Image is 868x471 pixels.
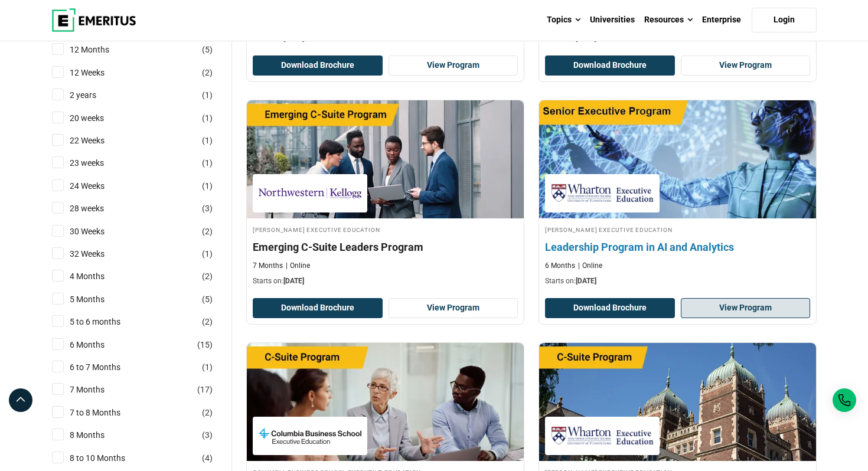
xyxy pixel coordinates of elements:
[202,315,213,328] span: ( )
[752,8,817,32] a: Login
[253,55,383,76] button: Download Brochure
[205,408,210,417] span: 2
[202,202,213,215] span: ( )
[70,247,128,260] a: 32 Weeks
[70,89,120,102] a: 2 years
[70,112,128,125] a: 20 weeks
[202,293,213,306] span: ( )
[200,385,210,394] span: 17
[526,94,830,224] img: Leadership Program in AI and Analytics | Online AI and Machine Learning Course
[253,298,383,318] button: Download Brochure
[205,227,210,236] span: 2
[202,112,213,125] span: ( )
[539,343,816,461] img: Chief Strategy Officer (CSO) Program | Online Business Management Course
[551,180,654,207] img: Wharton Executive Education
[202,179,213,192] span: ( )
[545,261,575,271] p: 6 Months
[283,277,304,285] span: [DATE]
[70,361,144,374] a: 6 to 7 Months
[205,204,210,213] span: 3
[247,343,524,461] img: Chief Executive Officer Program | Online Leadership Course
[205,136,210,145] span: 1
[197,383,213,396] span: ( )
[70,270,128,283] a: 4 Months
[205,430,210,440] span: 3
[545,298,675,318] button: Download Brochure
[70,315,144,328] a: 5 to 6 months
[202,134,213,147] span: ( )
[202,66,213,79] span: ( )
[259,180,361,207] img: Kellogg Executive Education
[545,240,810,254] h4: Leadership Program in AI and Analytics
[545,55,675,76] button: Download Brochure
[70,429,128,441] a: 8 Months
[205,181,210,191] span: 1
[202,156,213,169] span: ( )
[551,423,654,449] img: Wharton Executive Education
[253,224,518,234] h4: [PERSON_NAME] Executive Education
[545,276,810,286] p: Starts on:
[205,272,210,281] span: 2
[578,261,602,271] p: Online
[70,338,128,351] a: 6 Months
[197,338,213,351] span: ( )
[205,113,210,123] span: 1
[70,134,128,147] a: 22 Weeks
[205,249,210,259] span: 1
[205,158,210,168] span: 1
[70,202,128,215] a: 28 weeks
[70,293,128,306] a: 5 Months
[202,89,213,102] span: ( )
[70,179,128,192] a: 24 Weeks
[286,261,310,271] p: Online
[389,55,518,76] a: View Program
[545,224,810,234] h4: [PERSON_NAME] Executive Education
[205,90,210,100] span: 1
[202,452,213,465] span: ( )
[70,452,149,465] a: 8 to 10 Months
[205,317,210,326] span: 2
[70,406,144,419] a: 7 to 8 Months
[202,247,213,260] span: ( )
[202,361,213,374] span: ( )
[202,270,213,283] span: ( )
[253,276,518,286] p: Starts on:
[389,298,518,318] a: View Program
[202,406,213,419] span: ( )
[205,362,210,372] span: 1
[205,295,210,304] span: 5
[205,68,210,77] span: 2
[539,100,816,293] a: AI and Machine Learning Course by Wharton Executive Education - September 25, 2025 Wharton Execut...
[70,43,133,56] a: 12 Months
[205,45,210,54] span: 5
[70,383,128,396] a: 7 Months
[247,100,524,293] a: Leadership Course by Kellogg Executive Education - September 25, 2025 Kellogg Executive Education...
[253,261,283,271] p: 7 Months
[681,55,811,76] a: View Program
[681,298,811,318] a: View Program
[70,66,128,79] a: 12 Weeks
[576,277,596,285] span: [DATE]
[259,423,361,449] img: Columbia Business School Executive Education
[247,100,524,218] img: Emerging C-Suite Leaders Program | Online Leadership Course
[202,43,213,56] span: ( )
[202,225,213,238] span: ( )
[202,429,213,441] span: ( )
[253,240,518,254] h4: Emerging C-Suite Leaders Program
[205,453,210,463] span: 4
[70,225,128,238] a: 30 Weeks
[200,340,210,349] span: 15
[70,156,128,169] a: 23 weeks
